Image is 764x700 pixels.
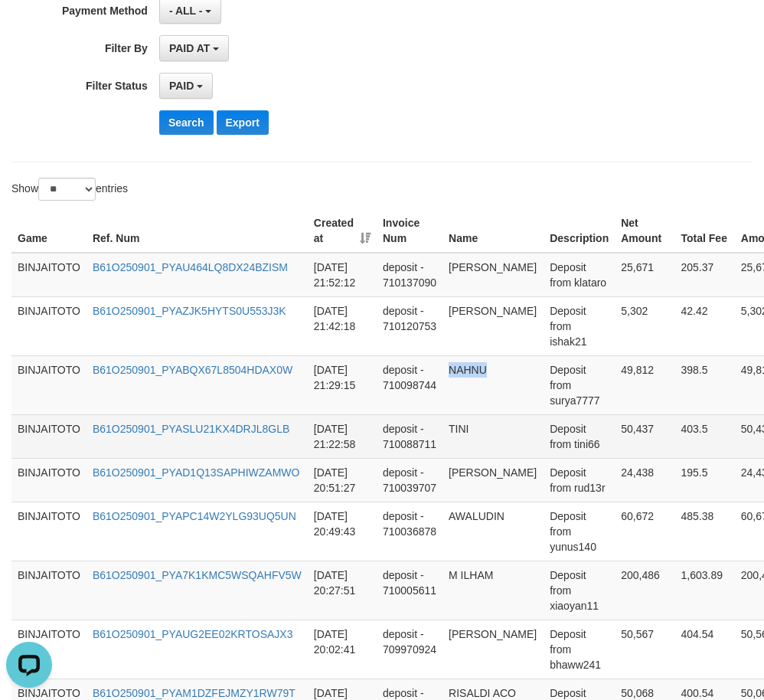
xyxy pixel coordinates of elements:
[615,253,674,297] td: 25,671
[615,414,674,458] td: 50,437
[675,458,735,502] td: 195.5
[615,458,674,502] td: 24,438
[377,355,442,414] td: deposit - 710098744
[615,561,674,620] td: 200,486
[675,355,735,414] td: 398.5
[615,355,674,414] td: 49,812
[377,502,442,561] td: deposit - 710036878
[308,458,377,502] td: [DATE] 20:51:27
[377,620,442,679] td: deposit - 709970924
[544,502,615,561] td: Deposit from yunus140
[544,253,615,297] td: Deposit from klataro
[544,355,615,414] td: Deposit from surya7777
[169,80,194,92] span: PAID
[169,5,203,17] span: - ALL -
[442,502,544,561] td: AWALUDIN
[308,253,377,297] td: [DATE] 21:52:12
[675,502,735,561] td: 485.38
[11,620,87,679] td: BINJAITOTO
[544,414,615,458] td: Deposit from tini66
[675,561,735,620] td: 1,603.89
[442,209,544,253] th: Name
[377,561,442,620] td: deposit - 710005611
[93,364,292,376] a: B61O250901_PYABQX67L8504HDAX0W
[675,253,735,297] td: 205.37
[675,414,735,458] td: 403.5
[377,209,442,253] th: Invoice Num
[11,414,87,458] td: BINJAITOTO
[11,561,87,620] td: BINJAITOTO
[544,209,615,253] th: Description
[442,620,544,679] td: [PERSON_NAME]
[442,458,544,502] td: [PERSON_NAME]
[11,502,87,561] td: BINJAITOTO
[11,296,87,355] td: BINJAITOTO
[377,296,442,355] td: deposit - 710120753
[11,178,128,201] label: Show entries
[87,209,308,253] th: Ref. Num
[377,458,442,502] td: deposit - 710039707
[377,253,442,297] td: deposit - 710137090
[308,355,377,414] td: [DATE] 21:29:15
[442,296,544,355] td: [PERSON_NAME]
[93,510,296,522] a: B61O250901_PYAPC14W2YLG93UQ5UN
[544,620,615,679] td: Deposit from bhaww241
[11,253,87,297] td: BINJAITOTO
[217,110,269,135] button: Export
[93,423,289,435] a: B61O250901_PYASLU21KX4DRJL8GLB
[675,209,735,253] th: Total Fee
[11,355,87,414] td: BINJAITOTO
[615,296,674,355] td: 5,302
[544,458,615,502] td: Deposit from rud13r
[544,561,615,620] td: Deposit from xiaoyan11
[308,620,377,679] td: [DATE] 20:02:41
[93,628,293,640] a: B61O250901_PYAUG2EE02KRTOSAJX3
[308,296,377,355] td: [DATE] 21:42:18
[169,42,210,54] span: PAID AT
[308,209,377,253] th: Created at: activate to sort column ascending
[159,110,214,135] button: Search
[442,253,544,297] td: [PERSON_NAME]
[442,414,544,458] td: TINI
[615,209,674,253] th: Net Amount
[93,569,302,581] a: B61O250901_PYA7K1KMC5WSQAHFV5W
[442,355,544,414] td: NAHNU
[308,414,377,458] td: [DATE] 21:22:58
[615,620,674,679] td: 50,567
[675,296,735,355] td: 42.42
[442,561,544,620] td: M ILHAM
[308,561,377,620] td: [DATE] 20:27:51
[93,305,286,317] a: B61O250901_PYAZJK5HYTS0U553J3K
[93,466,300,479] a: B61O250901_PYAD1Q13SAPHIWZAMWO
[308,502,377,561] td: [DATE] 20:49:43
[93,687,295,699] a: B61O250901_PYAM1DZFEJMZY1RW79T
[11,209,87,253] th: Game
[159,35,229,61] button: PAID AT
[544,296,615,355] td: Deposit from ishak21
[675,620,735,679] td: 404.54
[93,261,288,273] a: B61O250901_PYAU464LQ8DX24BZISM
[377,414,442,458] td: deposit - 710088711
[159,73,213,99] button: PAID
[615,502,674,561] td: 60,672
[38,178,96,201] select: Showentries
[6,6,52,52] button: Open LiveChat chat widget
[11,458,87,502] td: BINJAITOTO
